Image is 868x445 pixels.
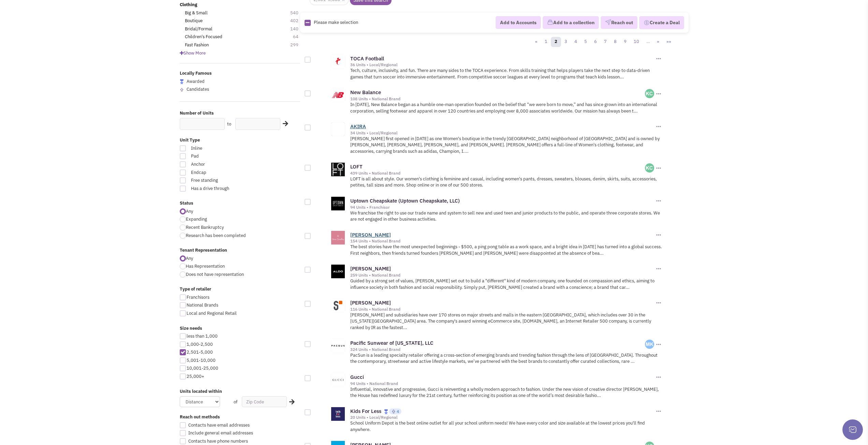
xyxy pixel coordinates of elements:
img: locallyfamous-upvote.png [392,409,396,414]
p: Guided by a strong set of values, [PERSON_NAME] set out to build a "different" kind of modern com... [350,278,662,291]
img: teWl9Dtx2ke2FFSUte9CyA.png [645,163,654,173]
label: Status [180,200,300,207]
div: 36 Units • Local/Regional [350,62,654,68]
button: Create a Deal [639,16,684,30]
a: AKIRA [350,123,366,130]
p: The best stories have the most unexpected beginnings - $500, a ping pong table as a work space, a... [350,244,662,256]
span: 540 [290,10,305,16]
span: 140 [290,26,305,32]
img: teWl9Dtx2ke2FFSUte9CyA.png [645,89,654,98]
span: Free standing [187,177,262,184]
img: Deal-Dollar.png [644,19,650,27]
span: 10,001-25,000 [187,365,218,371]
div: 94 Units • National Brand [350,381,654,386]
label: Locally Famous [180,70,300,77]
div: 108 Units • National Brand [350,96,645,102]
div: 259 Units • National Brand [350,272,654,278]
a: 9 [620,37,630,47]
p: Influential, innovative and progressive, Gucci is reinventing a wholly modern approach to fashion... [350,386,662,399]
a: Bridal/Formal [185,26,212,32]
img: icon-collection-lavender.png [547,19,553,25]
span: Research has been completed [186,233,246,238]
span: 402 [290,18,305,24]
p: In [DATE], New Balance began as a humble one-man operation founded on the belief that “we were bo... [350,102,662,114]
a: Uptown Cheapskate (Uptown Cheapskate, LLC) [350,197,460,204]
p: LOFT is all about style. Our women's clothing is feminine and casual, including women's pants, dr... [350,176,662,189]
span: of [234,399,237,405]
label: Units located within [180,388,300,395]
a: »» [663,37,675,47]
a: Boutique [185,18,203,24]
div: 154 Units • National Brand [350,238,654,244]
p: PacSun is a leading specialty retailer offering a cross-section of emerging brands and trending f... [350,352,662,365]
a: 5 [580,37,591,47]
a: LOFT [350,163,363,170]
label: Unit Type [180,137,300,144]
input: Zip Code [242,396,287,407]
label: Type of retailer [180,286,300,293]
span: 5,001-10,000 [187,357,216,363]
a: [PERSON_NAME] [350,299,391,306]
a: TOCA Football [350,55,384,62]
span: Expanding [186,216,207,222]
p: School Uniform Depot is the best online outlet for all your school uniform needs! We have every c... [350,420,662,433]
button: Add to a collection [543,16,599,29]
a: Big & Small [185,10,208,16]
a: « [531,37,541,47]
span: Inline [187,145,262,152]
div: 94 Units • Franchisor [350,205,654,210]
img: locallyfamous-largeicon.png [180,79,184,84]
a: [PERSON_NAME] [350,232,391,238]
label: Size needs [180,325,300,332]
a: 2 [551,37,561,47]
a: Fast Fashion [185,42,209,48]
a: » [653,37,663,47]
a: 4 [571,37,581,47]
div: Search Nearby [278,119,289,128]
a: 6 [590,37,601,47]
span: Candidates [187,86,209,92]
div: Search Nearby [285,398,296,406]
span: Does not have representation [186,271,244,277]
span: Contacts have email addresses [188,422,250,428]
a: … [643,37,653,47]
a: New Balance [350,89,381,95]
span: Has a drive through [187,186,262,192]
span: 1,000-2,500 [187,341,213,347]
img: Rectangle.png [305,20,311,26]
span: Please make selection [314,19,358,25]
p: Tech, culture, inclusivity, and fun. There are many sides to the TOCA experience. From skills tra... [350,68,662,80]
img: locallyfamous-largeicon.png [384,409,388,414]
a: Kids For Less [350,408,381,414]
a: 3 [561,37,571,47]
span: 64 [293,34,305,40]
a: 8 [610,37,620,47]
img: locallyfamous-upvote.png [180,88,184,92]
div: 116 Units • National Brand [350,307,654,312]
label: Number of Units [180,110,300,117]
span: Pad [187,153,262,160]
p: [PERSON_NAME] first opened in [DATE] as one Women's boutique in the trendy [GEOGRAPHIC_DATA] neig... [350,136,662,155]
a: Gucci [350,374,364,380]
span: Anchor [187,161,262,168]
div: 34 Units • Local/Regional [350,130,654,136]
button: Add to Accounts [496,16,541,29]
span: Include general email addresses [188,430,253,436]
span: Any [186,208,193,214]
span: Recent Bankruptcy [186,224,224,230]
span: Endcap [187,169,262,176]
span: Local and Regional Retail [187,310,237,316]
span: 299 [290,42,305,48]
a: 10 [630,37,643,47]
span: Awarded [187,78,205,84]
a: 7 [600,37,610,47]
span: Has Representation [186,263,225,269]
span: Contacts have phone numbers [188,438,248,444]
label: to [227,121,231,128]
button: Reach out [601,16,637,29]
span: 25,000+ [187,373,204,379]
span: National Brands [187,302,218,308]
label: Tenant Representation [180,247,300,254]
div: 324 Units • National Brand [350,347,645,352]
span: 4 [397,409,399,414]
